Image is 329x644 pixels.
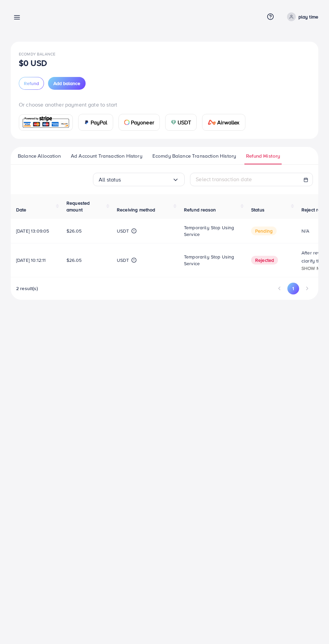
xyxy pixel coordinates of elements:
[99,174,121,185] span: All status
[184,253,234,267] span: Temporarily stop using service
[117,227,129,235] p: USDT
[284,12,318,21] a: play time
[184,206,216,213] span: Refund reason
[217,118,239,126] span: Airwallex
[21,115,70,130] img: card
[251,206,265,213] span: Status
[196,175,252,183] span: Select transaction date
[119,114,160,131] a: cardPayoneer
[16,257,46,264] span: [DATE] 10:12:11
[202,114,245,131] a: cardAirwallex
[208,120,216,125] img: card
[48,77,86,90] button: Add balance
[251,227,277,235] span: pending
[19,59,47,67] p: $0 USD
[152,152,236,160] span: Ecomdy Balance Transaction History
[84,120,89,125] img: card
[16,228,49,234] span: [DATE] 13:09:05
[19,100,310,109] p: Or choose another payment gate to start
[19,114,73,131] a: card
[19,51,55,57] span: Ecomdy Balance
[91,118,107,126] span: PayPal
[66,228,82,234] span: $26.05
[18,152,61,160] span: Balance Allocation
[117,256,129,264] p: USDT
[301,265,329,271] span: Show more
[287,283,299,294] button: Go to page 1
[66,200,90,213] span: Requested amount
[71,152,142,160] span: Ad Account Transaction History
[53,80,80,87] span: Add balance
[19,77,44,90] button: Refund
[301,228,309,234] span: N/A
[16,285,38,292] span: 2 result(s)
[171,120,176,125] img: card
[165,114,197,131] a: cardUSDT
[251,256,278,265] span: Rejected
[66,257,82,264] span: $26.05
[78,114,113,131] a: cardPayPal
[246,152,280,160] span: Refund History
[16,206,27,213] span: Date
[184,224,234,238] span: Temporarily stop using service
[131,118,154,126] span: Payoneer
[178,118,191,126] span: USDT
[298,13,318,21] p: play time
[93,173,185,186] div: Search for option
[121,174,173,185] input: Search for option
[274,283,313,294] ul: Pagination
[24,80,39,87] span: Refund
[117,206,155,213] span: Receiving method
[124,120,130,125] img: card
